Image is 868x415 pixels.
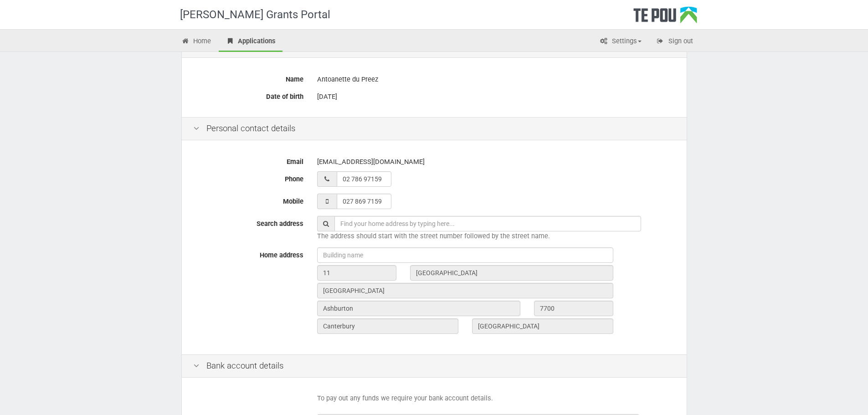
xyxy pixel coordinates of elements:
div: Antoanette du Preez [317,72,675,87]
a: Applications [219,32,282,52]
input: Post code [534,301,613,316]
div: [DATE] [317,89,675,105]
div: Personal contact details [182,117,687,140]
label: Search address [186,216,310,229]
a: Settings [593,32,648,52]
label: Email [186,154,310,167]
p: To pay out any funds we require your bank account details. [317,394,675,403]
input: Street number [317,265,396,281]
a: Home [175,32,218,52]
span: Phone [285,175,303,183]
label: Date of birth [186,89,310,102]
input: Country [472,318,613,334]
input: Building name [317,247,613,263]
input: City [317,301,520,316]
a: Sign out [649,32,700,52]
label: Name [186,72,310,84]
div: Te Pou Logo [633,6,697,29]
div: [EMAIL_ADDRESS][DOMAIN_NAME] [317,154,675,170]
input: Street [410,265,613,281]
input: State [317,318,458,334]
input: Suburb [317,283,613,298]
input: Find your home address by typing here... [334,216,641,231]
div: Bank account details [182,354,687,378]
span: Mobile [283,197,303,205]
span: The address should start with the street number followed by the street name. [317,232,550,240]
label: Home address [186,247,310,260]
